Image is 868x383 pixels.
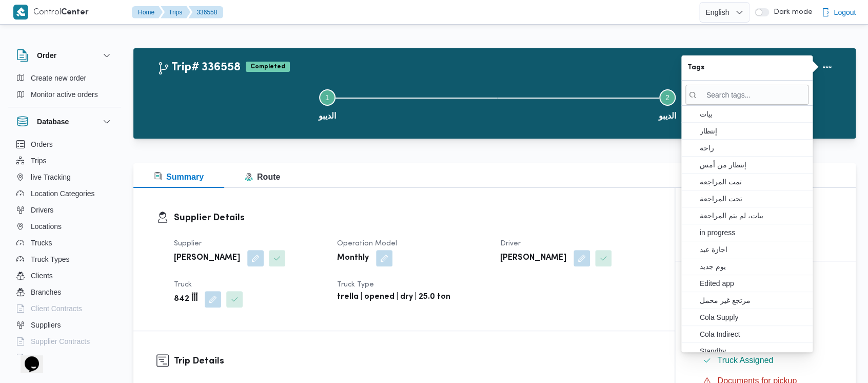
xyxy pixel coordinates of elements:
button: Locations [12,218,117,235]
button: Clients [12,267,117,284]
button: Actions [817,56,837,77]
span: الديبو [319,110,336,122]
span: Locations [31,220,62,233]
span: Create new order [31,72,86,84]
button: Orders [12,136,117,152]
button: Branches [12,284,117,300]
span: in progress [700,226,806,239]
button: Drivers [12,202,117,218]
span: Truck Type [337,281,374,288]
span: Truck Assigned [717,356,773,365]
span: Completed [246,62,290,72]
span: Client Contracts [31,302,82,315]
span: 2 [665,93,669,102]
span: live Tracking [31,171,71,183]
button: Monitor active orders [12,86,117,103]
span: Truck [174,281,192,288]
button: Home [132,6,163,18]
span: Cola Supply [700,311,806,323]
button: Create new order [12,70,117,86]
span: الديبو [659,110,676,122]
input: search tags [685,85,808,105]
span: Cola Indirect [700,328,806,340]
b: Monthly [337,252,369,264]
span: Operation Model [337,240,397,247]
span: Trucks [31,237,52,249]
span: Devices [31,352,56,364]
h3: Order [37,49,56,62]
span: Branches [31,286,61,298]
button: Location Categories [12,185,117,202]
button: Truck Types [12,251,117,267]
div: Database [8,136,121,358]
button: Supplier Contracts [12,333,117,350]
b: Center [61,9,89,16]
span: Standby [700,345,806,357]
span: Truck Types [31,253,69,265]
span: تمت المراجعة [700,176,806,188]
span: تحت المراجعة [700,193,806,205]
b: trella | opened | dry | 25.0 ton [337,291,450,303]
button: Devices [12,350,117,366]
span: Driver [500,240,521,247]
h3: Supplier Details [174,211,652,225]
button: Trips [161,6,190,18]
button: Trucks [12,235,117,251]
button: 336558 [188,6,223,18]
span: Truck Assigned [717,354,773,367]
h3: Database [37,116,69,128]
span: Logout [834,6,856,18]
span: Monitor active orders [31,88,98,101]
button: Logout [817,2,860,23]
span: Route [245,173,280,181]
span: مرتجع غير محمل [700,294,806,307]
h3: Trip Details [174,354,652,368]
button: الديبو [157,77,497,130]
button: Order [16,49,113,62]
span: Edited app [700,277,806,290]
span: بيات، لم يتم المراجعة [700,209,806,222]
span: راحة [700,142,806,154]
span: Clients [31,270,53,282]
h2: Trip# 336558 [157,61,241,74]
b: Completed [250,64,285,70]
span: Summary [154,173,204,181]
div: Order [8,70,121,107]
button: Suppliers [12,317,117,333]
span: Tags [687,62,806,74]
span: Trips [31,155,47,167]
img: X8yXhbKr1z7QwAAAABJRU5ErkJggg== [13,5,28,20]
button: الديبو [497,77,837,130]
button: Trips [12,152,117,169]
span: إنتظار [700,125,806,137]
button: live Tracking [12,169,117,185]
span: بيات [700,108,806,120]
span: Suppliers [31,319,61,331]
iframe: chat widget [10,342,43,373]
span: Supplier [174,240,202,247]
span: Location Categories [31,187,95,200]
b: 842 أأأ [174,293,198,305]
span: اجازة عيد [700,243,806,256]
b: [PERSON_NAME] [174,252,240,264]
button: Database [16,116,113,128]
span: 1 [325,93,329,102]
button: Client Contracts [12,300,117,317]
span: يوم جديد [700,260,806,273]
span: Drivers [31,204,53,216]
span: Supplier Contracts [31,335,90,348]
b: [PERSON_NAME] [500,252,566,264]
button: Truck Assigned [699,352,833,369]
span: Dark mode [769,8,812,16]
span: إنتظار من أمس [700,159,806,171]
span: Orders [31,138,53,150]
